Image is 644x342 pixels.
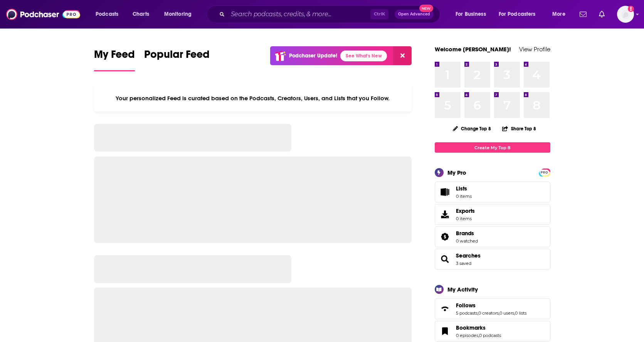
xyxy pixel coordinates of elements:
[228,8,370,20] input: Search podcasts, credits, & more...
[499,310,499,316] span: ,
[456,302,476,309] span: Follows
[552,9,565,20] span: More
[540,170,549,175] span: PRO
[617,6,634,23] button: Show profile menu
[6,7,80,22] img: Podchaser - Follow, Share and Rate Podcasts
[447,286,478,293] div: My Activity
[94,85,412,111] div: Your personalized Feed is curated based on the Podcasts, Creators, Users, and Lists that you Follow.
[456,261,471,266] a: 3 saved
[540,169,549,175] a: PRO
[159,8,202,20] button: open menu
[419,5,433,12] span: New
[478,310,478,316] span: ,
[289,52,337,59] p: Podchaser Update!
[456,324,486,331] span: Bookmarks
[547,8,575,20] button: open menu
[479,333,501,338] a: 0 podcasts
[447,169,466,176] div: My Pro
[456,207,475,214] span: Exports
[435,182,550,202] a: Lists
[456,194,472,199] span: 0 items
[133,9,149,20] span: Charts
[499,9,536,20] span: For Podcasters
[398,12,430,16] span: Open Advanced
[456,9,486,20] span: For Business
[456,333,478,338] a: 0 episodes
[456,185,467,192] span: Lists
[515,310,526,316] a: 0 lists
[456,238,478,244] a: 0 watched
[628,6,634,12] svg: Add a profile image
[514,310,515,316] span: ,
[128,8,154,20] a: Charts
[448,124,496,133] button: Change Top 8
[435,321,550,342] span: Bookmarks
[435,249,550,270] span: Searches
[494,8,547,20] button: open menu
[577,8,590,21] a: Show notifications dropdown
[144,48,210,71] a: Popular Feed
[435,204,550,225] a: Exports
[478,310,499,316] a: 0 creators
[370,9,388,19] span: Ctrl K
[596,8,608,21] a: Show notifications dropdown
[437,254,453,265] a: Searches
[437,326,453,337] a: Bookmarks
[437,231,453,242] a: Brands
[435,142,550,153] a: Create My Top 8
[435,298,550,319] span: Follows
[499,310,514,316] a: 0 users
[456,302,526,309] a: Follows
[90,8,128,20] button: open menu
[519,45,550,53] a: View Profile
[456,185,472,192] span: Lists
[617,6,634,23] img: User Profile
[437,303,453,314] a: Follows
[456,310,478,316] a: 5 podcasts
[478,333,479,338] span: ,
[456,252,481,259] a: Searches
[502,121,536,136] button: Share Top 8
[617,6,634,23] span: Logged in as rpearson
[437,209,453,220] span: Exports
[435,45,511,53] a: Welcome [PERSON_NAME]!
[94,48,135,66] span: My Feed
[450,8,496,20] button: open menu
[214,5,447,23] div: Search podcasts, credits, & more...
[164,9,192,20] span: Monitoring
[340,51,387,61] a: See What's New
[144,48,210,66] span: Popular Feed
[456,324,501,331] a: Bookmarks
[94,48,135,71] a: My Feed
[435,226,550,247] span: Brands
[96,9,118,20] span: Podcasts
[437,187,453,197] span: Lists
[456,230,474,237] span: Brands
[395,10,434,19] button: Open AdvancedNew
[456,216,475,221] span: 0 items
[456,230,478,237] a: Brands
